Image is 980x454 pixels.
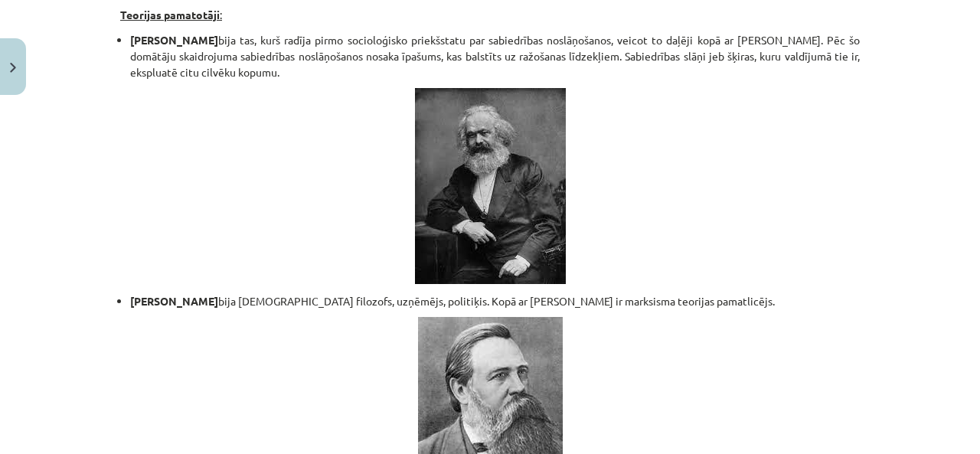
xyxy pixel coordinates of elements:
[130,293,860,309] li: bija [DEMOGRAPHIC_DATA] filozofs, uzņēmējs, politiķis. Kopā ar [PERSON_NAME] ir marksisma teorija...
[130,32,860,80] li: bija tas, kurš radīja pirmo socioloģisko priekšstatu par sabiedrības noslāņošanos, veicot to daļē...
[130,33,218,47] strong: [PERSON_NAME]
[130,294,218,308] strong: [PERSON_NAME]
[10,63,16,73] img: icon-close-lesson-0947bae3869378f0d4975bcd49f059093ad1ed9edebbc8119c70593378902aed.svg
[120,8,220,21] strong: Teorijas pamatotāji
[120,8,222,21] u: :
